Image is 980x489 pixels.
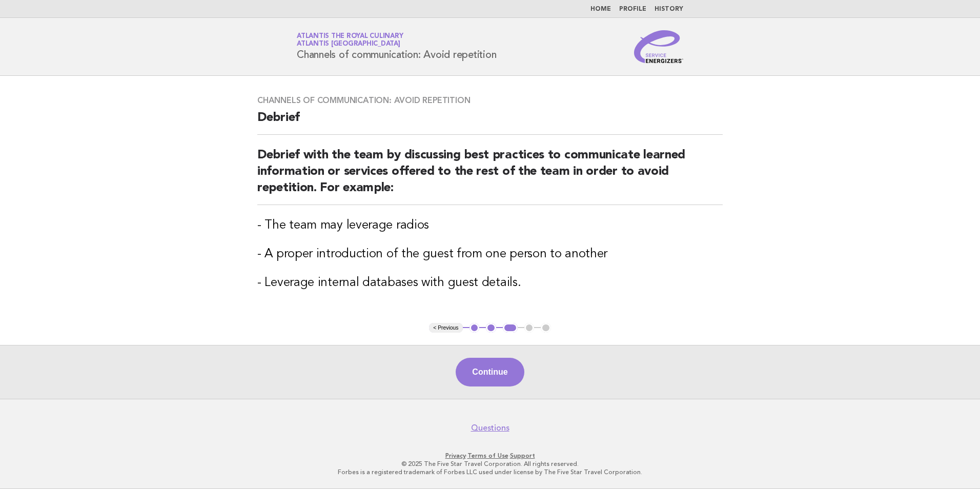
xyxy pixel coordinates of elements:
a: Home [590,6,611,12]
h3: - Leverage internal databases with guest details. [257,275,723,291]
h2: Debrief with the team by discussing best practices to communicate learned information or services... [257,147,723,205]
h2: Debrief [257,110,723,135]
p: Forbes is a registered trademark of Forbes LLC used under license by The Five Star Travel Corpora... [176,468,804,476]
button: Continue [456,358,524,386]
a: Questions [471,423,509,433]
p: · · [176,452,804,460]
span: Atlantis [GEOGRAPHIC_DATA] [297,41,400,48]
a: History [655,6,683,12]
h3: - A proper introduction of the guest from one person to another [257,246,723,262]
p: © 2025 The Five Star Travel Corporation. All rights reserved. [176,460,804,468]
a: Terms of Use [467,452,508,459]
button: 3 [503,323,518,333]
button: 2 [486,323,496,333]
button: < Previous [429,323,462,333]
h1: Channels of communication: Avoid repetition [297,33,496,60]
button: 1 [469,323,480,333]
a: Privacy [445,452,466,459]
h3: - The team may leverage radios [257,217,723,234]
h3: Channels of communication: Avoid repetition [257,95,723,106]
a: Atlantis the Royal CulinaryAtlantis [GEOGRAPHIC_DATA] [297,33,403,47]
a: Profile [619,6,646,12]
a: Support [510,452,535,459]
img: Service Energizers [634,30,683,63]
